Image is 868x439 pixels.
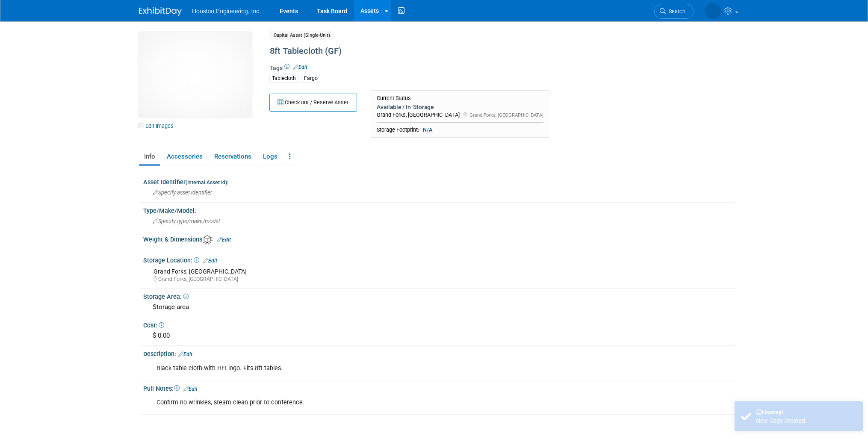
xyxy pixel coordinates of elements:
div: Grand Forks, [GEOGRAPHIC_DATA] [154,276,729,283]
div: Hooray! [756,408,856,416]
div: Description: [143,348,735,359]
a: Edit [293,64,307,70]
div: Weight & Dimensions [143,233,735,245]
a: Edit Images [139,121,177,131]
div: Storage Location: [143,254,735,265]
img: View Images [139,32,252,118]
div: Type/Make/Model: [143,204,735,215]
div: Fargo [301,74,320,83]
div: Pull Notes: [143,382,735,393]
span: Grand Forks, [GEOGRAPHIC_DATA] [469,112,543,118]
div: 8ft Tablecloth (GF) [267,44,658,59]
span: Grand Forks, [GEOGRAPHIC_DATA] [154,268,247,275]
span: N/A [420,126,435,134]
div: Asset Identifier : [143,176,735,186]
div: Black table cloth with HEI logo. Fits 8ft tables. [151,360,624,377]
span: Capital Asset (Single-Unit) [269,31,334,40]
a: Edit [217,237,231,243]
div: New Copy Created. [756,416,856,425]
a: Logs [258,149,282,164]
div: Storage area [150,301,729,314]
span: Search [666,8,685,15]
button: Check out / Reserve Asset [269,94,357,112]
div: Cost: [143,319,735,330]
div: Confirm no wrinkles, steam clean prior to conference. [151,394,624,411]
div: $ 0.00 [150,329,729,342]
small: (Internal Asset Id) [186,180,227,186]
a: Edit [178,351,192,357]
span: Specify type/make/model [153,218,220,224]
a: Edit [203,258,217,264]
span: Grand Forks, [GEOGRAPHIC_DATA] [377,112,460,118]
div: Current Status [377,95,543,102]
a: Search [654,4,694,19]
div: Available / In-Storage [377,103,543,111]
span: Houston Engineering, Inc. [192,8,261,15]
span: Specify asset identifier [153,189,212,196]
div: Tags [269,64,658,88]
a: Edit [183,386,198,392]
img: Asset Weight and Dimensions [203,235,213,245]
a: Accessories [162,149,207,164]
img: ExhibitDay [139,7,182,16]
span: Storage Area: [143,293,189,300]
a: Reservations [209,149,256,164]
img: Heidi Joarnt [705,3,721,19]
div: Tablecloth [269,74,298,83]
a: Info [139,149,160,164]
div: Storage Footprint: [377,126,543,134]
